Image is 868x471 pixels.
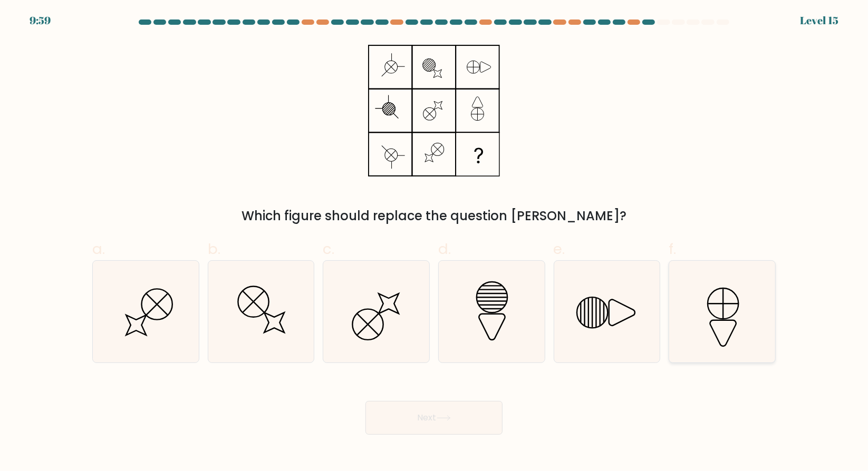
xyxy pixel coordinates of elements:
span: c. [323,239,334,259]
span: a. [92,239,105,259]
div: Level 15 [800,13,838,28]
span: b. [208,239,220,259]
span: f. [669,239,676,259]
div: Which figure should replace the question [PERSON_NAME]? [99,207,769,225]
div: 9:59 [30,13,51,28]
span: e. [554,239,565,259]
button: Next [365,401,503,435]
span: d. [438,239,451,259]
